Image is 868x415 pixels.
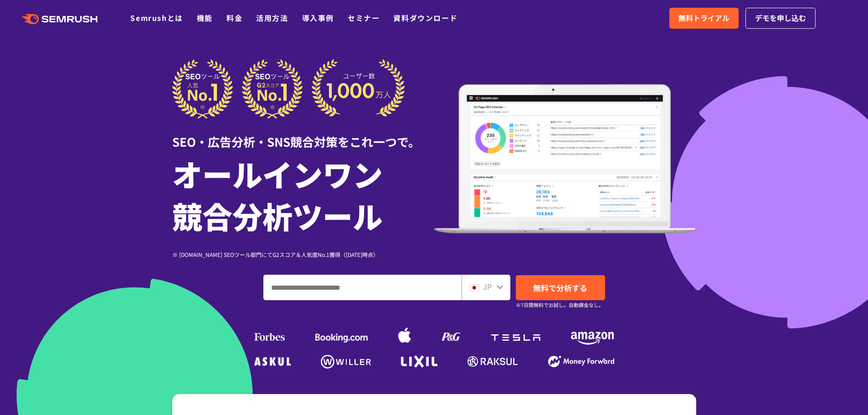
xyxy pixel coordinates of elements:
h1: オールインワン 競合分析ツール [172,153,434,236]
span: JP [483,281,492,292]
span: 無料トライアル [678,12,729,24]
span: 無料で分析する [533,282,587,293]
a: セミナー [348,12,380,23]
a: 無料トライアル [669,8,739,29]
small: ※7日間無料でお試し。自動課金なし。 [516,301,604,309]
a: 導入事例 [302,12,334,23]
div: SEO・広告分析・SNS競合対策をこれ一つで。 [172,119,434,150]
div: ※ [DOMAIN_NAME] SEOツール部門にてG2スコア＆人気度No.1獲得（[DATE]時点） [172,250,434,259]
a: 活用方法 [256,12,288,23]
a: 機能 [197,12,213,23]
span: デモを申し込む [755,12,806,24]
a: Semrushとは [130,12,183,23]
a: デモを申し込む [745,8,816,29]
input: ドメイン、キーワードまたはURLを入力してください [264,275,461,300]
a: 資料ダウンロード [393,12,457,23]
a: 料金 [226,12,242,23]
a: 無料で分析する [516,275,605,300]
